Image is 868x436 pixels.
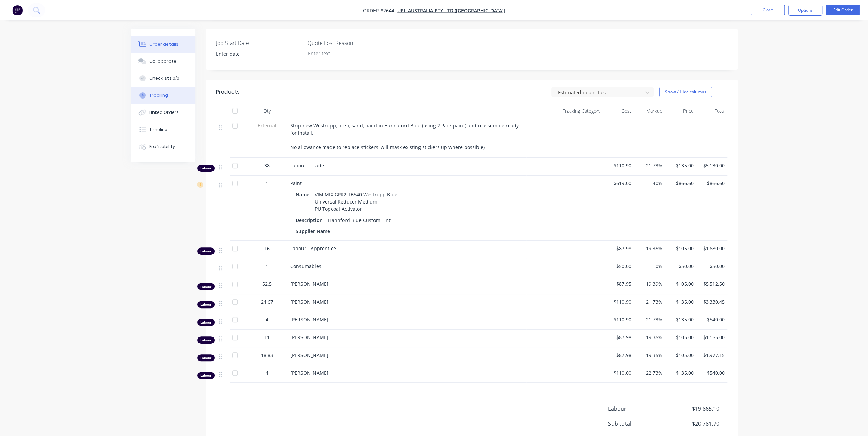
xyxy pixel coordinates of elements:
[668,262,693,270] span: $50.00
[665,104,696,118] div: Price
[149,75,179,81] div: Checklists 0/0
[606,316,631,323] span: $110.90
[606,351,631,359] span: $87.98
[131,36,195,53] button: Order details
[197,354,215,361] div: Labour
[262,280,272,287] span: 52.5
[603,104,634,118] div: Cost
[606,280,631,287] span: $87.95
[526,104,603,118] div: Tracking Category
[131,70,195,87] button: Checklists 0/0
[216,88,240,96] div: Products
[249,122,285,129] span: External
[699,262,724,270] span: $50.00
[247,104,288,118] div: Qty
[296,226,333,236] div: Supplier Name
[699,162,724,169] span: $5,130.00
[637,262,662,270] span: 0%
[197,283,215,290] div: Labour
[637,280,662,287] span: 19.39%
[699,280,724,287] span: $5,512.50
[637,351,662,359] span: 19.35%
[261,298,273,305] span: 24.67
[608,405,669,413] span: Labour
[606,334,631,341] span: $87.98
[290,352,328,358] span: [PERSON_NAME]
[290,263,321,269] span: Consumables
[363,7,397,14] span: Order #2644 -
[290,245,336,252] span: Labour - Apprentice
[131,104,195,121] button: Linked Orders
[699,298,724,305] span: $3,330.45
[290,122,520,150] span: Strip new Westrupp, prep, sand, paint in Hannaford Blue (using 2 Pack paint) and reassemble ready...
[788,5,822,16] button: Options
[264,162,270,169] span: 38
[131,87,195,104] button: Tracking
[696,104,727,118] div: Total
[668,351,693,359] span: $105.00
[668,180,693,187] span: $866.60
[699,180,724,187] span: $866.60
[266,262,268,270] span: 1
[266,316,268,323] span: 4
[296,215,325,225] div: Description
[699,245,724,252] span: $1,680.00
[149,92,168,99] div: Tracking
[668,369,693,376] span: $135.00
[668,245,693,252] span: $105.00
[290,370,328,376] span: [PERSON_NAME]
[606,180,631,187] span: $619.00
[197,372,215,379] div: Labour
[197,165,215,172] div: Labour
[197,336,215,344] div: Labour
[290,180,302,186] span: Paint
[211,49,296,59] input: Enter date
[149,58,176,64] div: Collaborate
[668,405,719,413] span: $19,865.10
[261,351,273,359] span: 18.83
[668,280,693,287] span: $105.00
[637,180,662,187] span: 40%
[637,245,662,252] span: 19.35%
[634,104,665,118] div: Markup
[290,281,328,287] span: [PERSON_NAME]
[216,39,301,47] label: Job Start Date
[668,162,693,169] span: $135.00
[668,316,693,323] span: $135.00
[149,144,175,150] div: Profitability
[131,121,195,138] button: Timeline
[606,245,631,252] span: $87.98
[668,334,693,341] span: $105.00
[397,7,505,14] a: UPL Australia Pty Ltd ([GEOGRAPHIC_DATA])
[290,299,328,305] span: [PERSON_NAME]
[606,298,631,305] span: $110.90
[197,247,215,255] div: Labour
[699,334,724,341] span: $1,155.00
[12,5,23,15] img: Factory
[149,109,179,116] div: Linked Orders
[266,180,268,187] span: 1
[264,334,270,341] span: 11
[266,369,268,376] span: 4
[699,316,724,323] span: $540.00
[264,245,270,252] span: 16
[608,420,669,428] span: Sub total
[296,190,312,199] div: Name
[325,215,393,225] div: Hannford Blue Custom Tint
[131,53,195,70] button: Collaborate
[826,5,860,15] button: Edit Order
[699,369,724,376] span: $540.00
[606,162,631,169] span: $110.90
[637,369,662,376] span: 22.73%
[149,41,178,47] div: Order details
[751,5,785,15] button: Close
[668,420,719,428] span: $20,781.70
[312,190,401,214] div: VIM MIX GPR2 TB540 Westrupp Blue Universal Reducer Medium PU Topcoat Activator
[637,298,662,305] span: 21.73%
[290,316,328,323] span: [PERSON_NAME]
[308,39,393,47] label: Quote Lost Reason
[290,334,328,341] span: [PERSON_NAME]
[149,126,167,133] div: Timeline
[668,298,693,305] span: $135.00
[606,262,631,270] span: $50.00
